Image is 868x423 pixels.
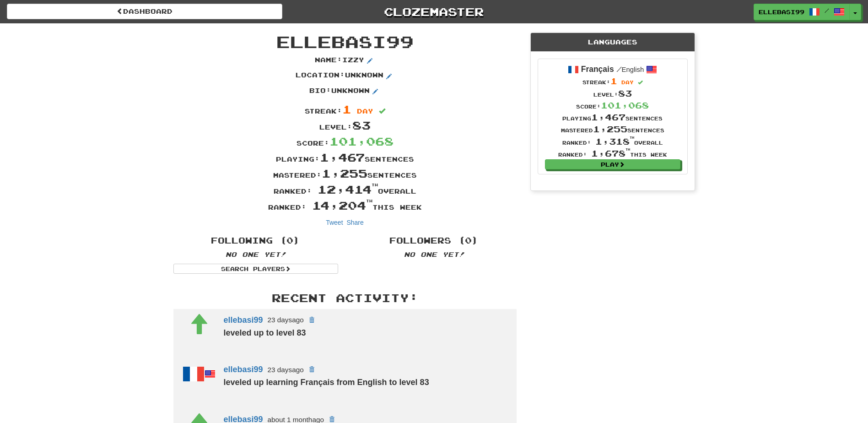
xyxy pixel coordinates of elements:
[610,76,617,86] span: 1
[326,219,343,226] a: Tweet
[173,264,338,274] a: Search Players
[558,99,667,111] div: Score:
[352,236,517,245] h4: Followers (0)
[167,133,523,149] div: Score:
[616,66,644,73] small: English
[595,136,634,146] span: 1,318
[268,366,304,374] small: 23 days ago
[372,183,378,187] sup: th
[167,165,523,181] div: Mastered: sentences
[591,148,630,158] span: 1,678
[591,112,625,122] span: 1,467
[558,136,667,147] div: Ranked: overall
[601,100,649,110] span: 101,068
[531,33,695,52] div: Languages
[167,181,523,197] div: Ranked: overall
[621,79,634,85] span: day
[759,8,804,16] span: ellebasi99
[352,118,371,132] span: 83
[224,315,263,324] a: ellebasi99
[309,86,381,97] p: Bio : Unknown
[618,88,632,98] span: 83
[329,134,394,148] span: 101,068
[357,107,373,115] span: day
[173,292,517,304] h3: Recent Activity:
[296,4,571,20] a: Clozemaster
[167,101,523,117] div: Streak:
[167,117,523,133] div: Level:
[296,70,394,81] p: Location : Unknown
[593,124,627,134] span: 1,255
[315,55,375,66] p: Name : Izzy
[268,316,304,324] small: 23 days ago
[322,166,367,180] span: 1,255
[638,80,643,85] span: Streak includes today.
[167,149,523,165] div: Playing: sentences
[404,250,464,258] em: No one yet!
[558,147,667,159] div: Ranked: this week
[630,136,634,139] sup: th
[581,65,614,74] strong: Français
[558,111,667,123] div: Playing sentences
[754,4,850,20] a: ellebasi99 /
[558,123,667,135] div: Mastered sentences
[173,236,338,245] h4: Following (0)
[226,250,286,258] em: No one yet!
[825,7,829,14] span: /
[167,197,523,213] div: Ranked: this week
[342,102,351,116] span: 1
[625,148,630,151] sup: th
[558,87,667,99] div: Level:
[318,182,378,196] span: 12,414
[276,32,414,51] span: ellebasi99
[320,150,365,164] span: 1,467
[224,378,429,387] strong: leveled up learning Français from English to level 83
[366,199,372,203] sup: th
[616,65,622,73] span: /
[558,75,667,87] div: Streak:
[224,365,263,374] a: ellebasi99
[224,328,306,337] strong: leveled up to level 83
[346,219,363,226] a: Share
[545,159,680,169] a: Play
[7,4,282,19] a: Dashboard
[312,198,372,212] span: 14,204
